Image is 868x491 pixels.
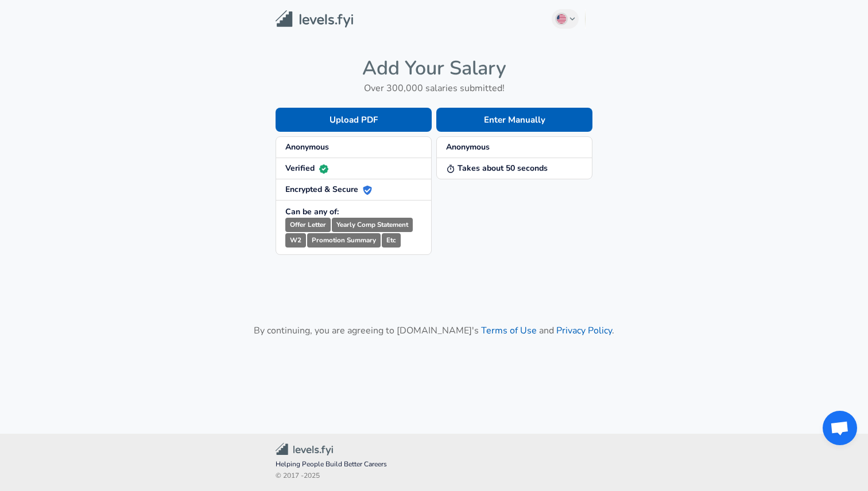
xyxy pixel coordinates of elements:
span: © 2017 - 2025 [276,470,592,482]
small: Promotion Summary [307,233,381,248]
img: English (US) [557,14,566,23]
button: Upload PDF [276,108,432,132]
img: Levels.fyi [276,10,353,28]
button: English (US) [552,9,579,29]
strong: Anonymous [285,142,329,152]
small: W2 [285,233,306,248]
strong: Verified [285,163,328,174]
small: Yearly Comp Statement [332,218,413,232]
button: Enter Manually [436,108,592,132]
a: Privacy Policy [556,324,612,337]
small: Etc [382,233,401,248]
span: Helping People Build Better Careers [276,459,592,470]
strong: Takes about 50 seconds [446,163,548,174]
h6: Over 300,000 salaries submitted! [276,80,592,96]
strong: Anonymous [446,142,490,152]
small: Offer Letter [285,218,331,232]
strong: Can be any of: [285,206,339,217]
img: Levels.fyi Community [276,443,333,456]
a: Terms of Use [481,324,537,337]
strong: Encrypted & Secure [285,184,372,195]
div: Open chat [823,411,857,445]
h4: Add Your Salary [276,56,592,80]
